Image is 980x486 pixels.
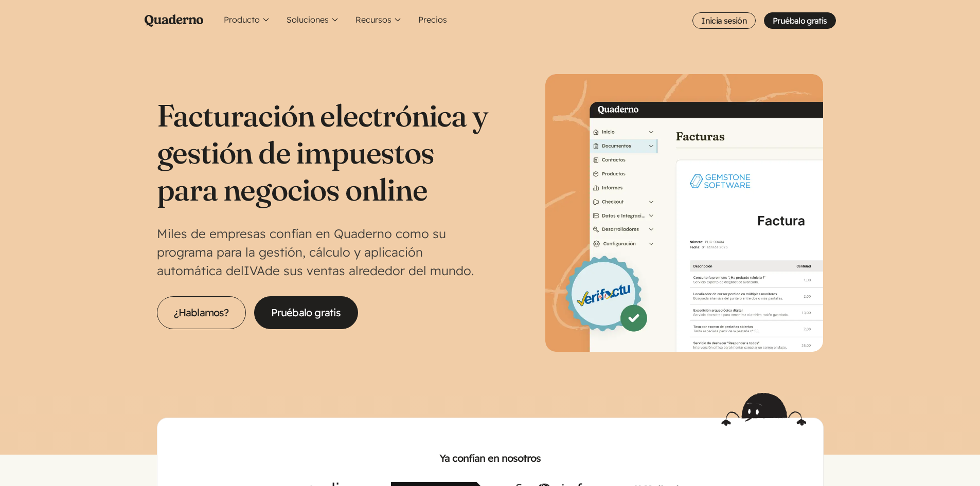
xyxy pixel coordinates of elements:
img: Interfaz de Quaderno mostrando la página Factura con el distintivo Verifactu [545,74,823,352]
h1: Facturación electrónica y gestión de impuestos para negocios online [157,97,490,208]
a: ¿Hablamos? [157,296,246,329]
a: Inicia sesión [692,12,756,29]
h2: Ya confían en nosotros [174,451,807,465]
p: Miles de empresas confían en Quaderno como su programa para la gestión, cálculo y aplicación auto... [157,224,490,280]
abbr: Impuesto sobre el Valor Añadido [244,263,265,278]
a: Pruébalo gratis [254,296,358,329]
a: Pruébalo gratis [764,12,835,29]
